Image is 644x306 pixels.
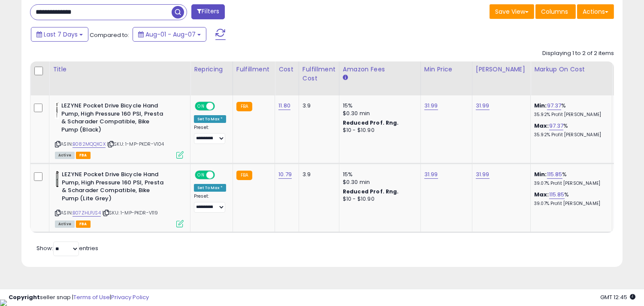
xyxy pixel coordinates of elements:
b: Min: [534,170,547,178]
div: seller snap | | [9,294,149,302]
span: ON [196,171,206,179]
a: 115.85 [547,170,562,179]
p: 35.92% Profit [PERSON_NAME] [534,132,605,138]
span: Columns [541,7,568,16]
b: LEZYNE Pocket Drive Bicycle Hand Pump, High Pressure 160 PSI, Presta & Scharader Compatible, Bike... [62,171,166,205]
img: 31o0GkvtRHL._SL40_.jpg [55,171,60,188]
div: Displaying 1 to 2 of 2 items [542,49,614,58]
span: All listings currently available for purchase on Amazon [55,220,75,228]
span: Show: entries [36,244,98,252]
small: FBA [236,102,252,111]
b: Reduced Prof. Rng. [343,119,399,126]
a: 31.99 [424,101,438,110]
button: Save View [490,4,534,19]
div: Repricing [194,65,229,74]
a: 97.37 [547,101,562,110]
p: 39.07% Profit [PERSON_NAME] [534,181,605,187]
div: Fulfillment [236,65,271,74]
a: 97.37 [549,122,564,130]
img: 21M5EmNp4eL._SL40_.jpg [55,102,59,119]
span: OFF [214,171,227,179]
button: Columns [535,4,576,19]
div: $10 - $10.90 [343,127,414,134]
div: Markup on Cost [534,65,608,74]
button: Actions [577,4,614,19]
div: $0.30 min [343,110,414,117]
div: % [534,171,605,187]
p: 39.07% Profit [PERSON_NAME] [534,201,605,207]
span: FBA [76,220,91,228]
button: Filters [191,4,225,19]
th: The percentage added to the cost of goods (COGS) that forms the calculator for Min & Max prices. [531,61,612,95]
span: Compared to: [90,31,129,39]
div: Amazon Fees [343,65,417,74]
a: 31.99 [424,170,438,179]
div: 15% [343,102,414,110]
a: B082MQQXCX [73,141,106,148]
div: Title [53,65,187,74]
div: % [534,102,605,118]
b: Max: [534,190,549,199]
div: Set To Max * [194,115,226,123]
small: FBA [236,171,252,180]
strong: Copyright [9,293,40,301]
div: $10 - $10.90 [343,196,414,203]
div: 3.9 [302,171,333,178]
div: [PERSON_NAME] [476,65,527,74]
span: OFF [214,103,227,110]
div: 3.9 [302,102,333,110]
div: ASIN: [55,102,184,158]
span: FBA [76,152,91,159]
span: 2025-08-15 12:45 GMT [600,293,635,301]
span: Last 7 Days [44,30,78,39]
button: Aug-01 - Aug-07 [133,27,206,42]
span: | SKU: 1-MP-PKDR-V104 [107,141,164,147]
button: Last 7 Days [31,27,88,42]
div: ASIN: [55,171,184,226]
a: 31.99 [476,170,490,179]
b: Min: [534,101,547,110]
a: Terms of Use [73,293,110,301]
div: Fulfillment Cost [302,65,336,83]
b: LEZYNE Pocket Drive Bicycle Hand Pump, High Pressure 160 PSI, Presta & Scharader Compatible, Bike... [61,102,166,136]
div: Cost [278,65,295,74]
a: 115.85 [549,190,565,199]
b: Reduced Prof. Rng. [343,188,399,195]
div: $0.30 min [343,178,414,186]
div: % [534,191,605,207]
div: Min Price [424,65,469,74]
a: 31.99 [476,101,490,110]
small: Amazon Fees. [343,74,348,82]
div: % [534,122,605,138]
a: 10.79 [278,170,292,179]
div: 15% [343,171,414,178]
div: Set To Max * [194,184,226,192]
a: B07ZHLPJS4 [73,209,101,217]
div: Preset: [194,193,226,213]
span: ON [196,103,206,110]
div: Preset: [194,125,226,144]
span: | SKU: 1-MP-PKDR-V119 [102,209,158,216]
a: Privacy Policy [111,293,149,301]
span: Aug-01 - Aug-07 [145,30,196,39]
b: Max: [534,122,549,130]
span: All listings currently available for purchase on Amazon [55,152,75,159]
a: 11.80 [278,101,290,110]
p: 35.92% Profit [PERSON_NAME] [534,112,605,118]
